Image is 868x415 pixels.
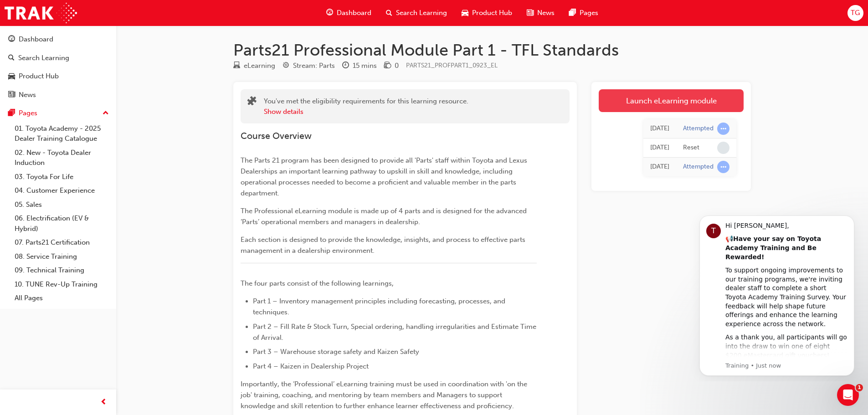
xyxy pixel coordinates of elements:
[282,62,289,70] span: target-icon
[103,108,109,119] span: up-icon
[650,143,669,153] div: Tue Jul 01 2025 14:59:24 GMT+0800 (Australian Western Standard Time)
[683,143,699,152] div: Reset
[4,31,113,48] a: Dashboard
[241,380,529,410] span: Importantly, the ‘Professional’ eLearning training must be used in coordination with 'on the job'...
[19,108,37,118] div: Pages
[247,97,257,108] span: puzzle-icon
[406,61,498,69] span: Learning resource code
[4,105,113,122] button: Pages
[233,60,275,72] div: Type
[11,184,113,198] a: 04. Customer Experience
[856,384,863,391] span: 1
[527,7,534,19] span: news-icon
[11,146,113,170] a: 02. New - Toyota Dealer Induction
[4,87,113,103] a: News
[396,8,447,18] span: Search Learning
[386,7,392,19] span: search-icon
[342,60,377,72] div: Duration
[384,60,399,72] div: Price
[282,60,335,72] div: Stream
[233,40,751,60] h1: Parts21 Professional Module Part 1 - TFL Standards
[293,61,335,71] div: Stream: Parts
[395,61,399,71] div: 0
[253,362,369,370] span: Part 4 – Kaizen in Dealership Project
[8,36,15,44] span: guage-icon
[11,291,113,305] a: All Pages
[8,91,15,99] span: news-icon
[244,61,275,71] div: eLearning
[847,5,863,21] button: TG
[11,122,113,146] a: 01. Toyota Academy - 2025 Dealer Training Catalogue
[462,7,468,19] span: car-icon
[4,68,113,85] a: Product Hub
[537,8,555,18] span: News
[19,90,36,100] div: News
[8,72,15,81] span: car-icon
[11,250,113,264] a: 08. Service Training
[472,8,512,18] span: Product Hub
[233,62,240,70] span: learningResourceType_ELEARNING-icon
[599,89,744,112] a: Launch eLearning module
[569,7,576,19] span: pages-icon
[241,131,312,141] span: Course Overview
[11,170,113,184] a: 03. Toyota For Life
[326,7,333,19] span: guage-icon
[19,71,59,82] div: Product Hub
[342,62,349,70] span: clock-icon
[851,8,860,18] span: TG
[11,198,113,212] a: 05. Sales
[353,61,377,71] div: 15 mins
[650,123,669,134] div: Tue Jul 01 2025 14:59:25 GMT+0800 (Australian Western Standard Time)
[11,236,113,250] a: 07. Parts21 Certification
[686,207,868,381] iframe: Intercom notifications message
[683,163,714,171] div: Attempted
[264,107,303,117] button: Show details
[562,4,606,22] a: pages-iconPages
[11,211,113,236] a: 06. Electrification (EV & Hybrid)
[8,54,15,62] span: search-icon
[384,62,391,70] span: money-icon
[379,4,454,22] a: search-iconSearch Learning
[837,384,859,406] iframe: Intercom live chat
[18,53,69,63] div: Search Learning
[650,162,669,172] div: Wed Apr 30 2025 15:45:33 GMT+0800 (Australian Western Standard Time)
[519,4,562,22] a: news-iconNews
[8,109,15,118] span: pages-icon
[264,96,468,117] div: You've met the eligibility requirements for this learning resource.
[5,3,77,23] img: Trak
[717,123,729,135] span: learningRecordVerb_ATTEMPT-icon
[11,263,113,277] a: 09. Technical Training
[580,8,598,18] span: Pages
[100,397,107,408] span: prev-icon
[683,124,714,133] div: Attempted
[241,156,529,197] span: The Parts 21 program has been designed to provide all 'Parts' staff within Toyota and Lexus Deale...
[717,161,729,173] span: learningRecordVerb_ATTEMPT-icon
[241,279,394,287] span: The four parts consist of the following learnings,
[4,50,113,67] a: Search Learning
[253,297,507,316] span: Part 1 – Inventory management principles including forecasting, processes, and techniques.
[319,4,379,22] a: guage-iconDashboard
[241,236,527,255] span: Each section is designed to provide the knowledge, insights, and process to effective parts manag...
[4,29,113,105] button: DashboardSearch LearningProduct HubNews
[19,34,53,45] div: Dashboard
[11,277,113,292] a: 10. TUNE Rev-Up Training
[241,207,529,226] span: The Professional eLearning module is made up of 4 parts and is designed for the advanced ‘Parts’ ...
[337,8,371,18] span: Dashboard
[253,348,419,356] span: Part 3 – Warehouse storage safety and Kaizen Safety
[717,142,729,154] span: learningRecordVerb_NONE-icon
[253,323,538,342] span: Part 2 – Fill Rate & Stock Turn, Special ordering, handling irregularities and Estimate Time of A...
[454,4,519,22] a: car-iconProduct Hub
